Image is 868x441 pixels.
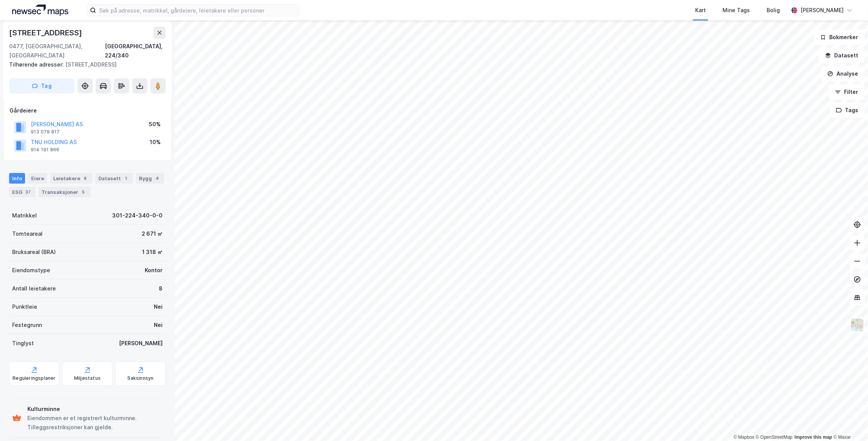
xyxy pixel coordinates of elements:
[154,320,163,330] div: Nei
[821,66,865,81] button: Analyse
[112,211,163,220] div: 301-224-340-0-0
[12,5,68,16] img: logo.a4113a55bc3d86da70a041830d287a7e.svg
[695,6,706,15] div: Kart
[153,174,161,182] div: 4
[149,120,161,129] div: 50%
[9,106,165,115] div: Gårdeiere
[142,229,163,238] div: 2 671 ㎡
[9,187,35,197] div: ESG
[142,247,163,257] div: 1 318 ㎡
[119,339,163,348] div: [PERSON_NAME]
[12,266,50,275] div: Eiendomstype
[9,78,74,94] button: Tag
[82,174,89,182] div: 8
[38,187,90,197] div: Transaksjoner
[9,42,105,60] div: 0477, [GEOGRAPHIC_DATA], [GEOGRAPHIC_DATA]
[830,103,865,118] button: Tags
[819,48,865,63] button: Datasett
[74,375,101,381] div: Miljøstatus
[31,147,59,153] div: 914 191 866
[12,211,37,220] div: Matrikkel
[9,173,25,184] div: Info
[850,318,865,332] img: Z
[734,435,754,440] a: Mapbox
[9,61,65,68] span: Tilhørende adresser:
[122,174,130,182] div: 1
[795,435,832,440] a: Improve this map
[828,84,865,100] button: Filter
[830,405,868,441] div: Kontrollprogram for chat
[105,42,166,60] div: [GEOGRAPHIC_DATA], 224/340
[12,247,56,257] div: Bruksareal (BRA)
[128,375,154,381] div: Saksinnsyn
[767,6,780,15] div: Bolig
[24,188,32,196] div: 37
[80,188,87,196] div: 5
[814,30,865,45] button: Bokmerker
[159,284,163,293] div: 8
[95,173,133,184] div: Datasett
[12,320,42,330] div: Festegrunn
[27,405,163,414] div: Kulturminne
[9,27,84,39] div: [STREET_ADDRESS]
[27,414,163,432] div: Eiendommen er et registrert kulturminne. Tilleggsrestriksjoner kan gjelde.
[9,60,160,69] div: [STREET_ADDRESS]
[145,266,163,275] div: Kontor
[723,6,750,15] div: Mine Tags
[31,129,60,135] div: 913 079 817
[50,173,92,184] div: Leietakere
[800,6,844,15] div: [PERSON_NAME]
[150,138,161,147] div: 10%
[154,302,163,311] div: Nei
[12,284,56,293] div: Antall leietakere
[12,302,37,311] div: Punktleie
[28,173,47,184] div: Eiere
[13,375,55,381] div: Reguleringsplaner
[756,435,793,440] a: OpenStreetMap
[830,405,868,441] iframe: Chat Widget
[136,173,164,184] div: Bygg
[96,5,299,16] input: Søk på adresse, matrikkel, gårdeiere, leietakere eller personer
[12,229,43,238] div: Tomteareal
[12,339,34,348] div: Tinglyst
